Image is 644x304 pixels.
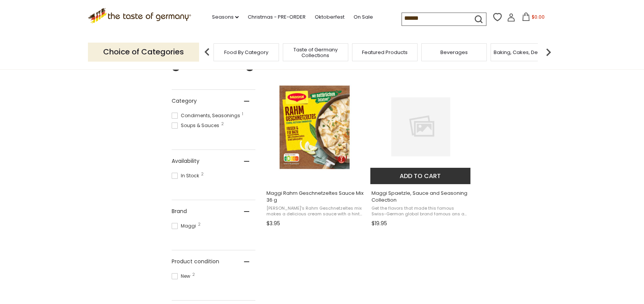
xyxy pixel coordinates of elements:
[266,190,365,204] span: Maggi Rahm Geschnetzeltes Sauce Mix 36 g
[371,220,387,228] span: $19.95
[198,223,201,226] span: 2
[172,157,199,165] span: Availability
[371,190,470,204] span: Maggi Spaetzle, Sauce and Seasoning Collection
[172,258,219,266] span: Product condition
[199,45,215,60] img: previous arrow
[172,223,198,229] span: Maggi
[242,112,243,116] span: 1
[172,273,193,280] span: New
[172,172,201,179] span: In Stock
[370,70,471,230] a: Maggi Spaetzle, Sauce and Seasoning Collection
[532,14,545,20] span: $0.00
[265,70,366,230] a: Maggi Rahm Geschnetzeltes Sauce Mix 36 g
[224,49,268,55] a: Food By Category
[212,13,239,21] a: Seasons
[285,47,346,58] a: Taste of Germany Collections
[541,45,556,60] img: next arrow
[354,13,373,21] a: On Sale
[391,97,450,156] img: Maggi Spaetzle, Sauce and Seasoning Collection
[266,205,365,217] span: [PERSON_NAME]'s Rahm Geschnetzeltes mix makes a delicious cream sauce with a hint of onion flavor...
[88,43,199,61] p: Choice of Categories
[440,49,468,55] a: Beverages
[517,13,549,24] button: $0.00
[172,122,222,129] span: Soups & Sauces
[371,205,470,217] span: Get the flavors that made this famous Swiss-German global brand famous ans a staple in households...
[370,168,470,184] button: Add to cart
[494,49,553,55] a: Baking, Cakes, Desserts
[266,220,280,228] span: $3.95
[265,76,366,177] img: Maggi Rahm Geschnetzeltes Sauce Mix
[201,172,204,176] span: 2
[172,97,197,105] span: Category
[362,49,408,55] a: Featured Products
[172,112,242,119] span: Condiments, Seasonings
[192,273,195,277] span: 2
[221,122,224,126] span: 2
[315,13,344,21] a: Oktoberfest
[248,13,306,21] a: Christmas - PRE-ORDER
[172,207,187,215] span: Brand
